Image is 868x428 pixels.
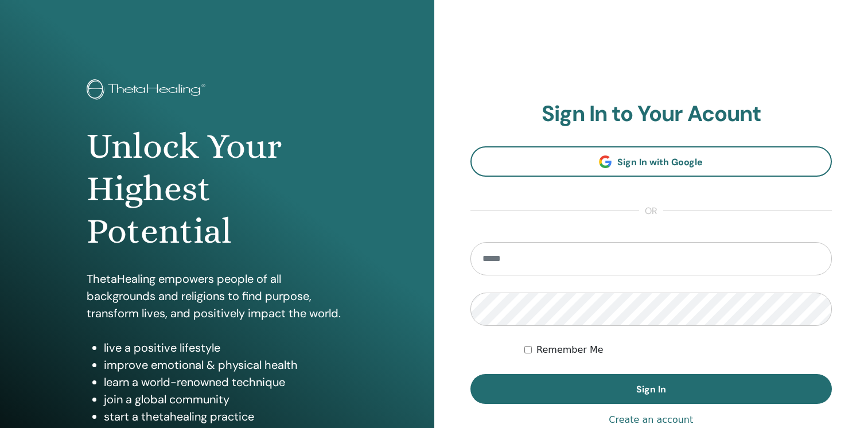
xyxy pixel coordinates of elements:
li: join a global community [104,391,347,408]
span: Sign In with Google [617,156,703,168]
li: learn a world-renowned technique [104,373,347,391]
a: Sign In with Google [470,146,832,177]
li: live a positive lifestyle [104,339,347,356]
h2: Sign In to Your Acount [470,101,832,127]
span: Sign In [636,383,666,395]
li: improve emotional & physical health [104,356,347,373]
label: Remember Me [536,343,604,357]
p: ThetaHealing empowers people of all backgrounds and religions to find purpose, transform lives, a... [87,270,347,322]
span: or [639,204,663,218]
h1: Unlock Your Highest Potential [87,125,347,253]
div: Keep me authenticated indefinitely or until I manually logout [524,343,832,357]
li: start a thetahealing practice [104,408,347,425]
a: Create an account [609,413,693,427]
button: Sign In [470,374,832,404]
